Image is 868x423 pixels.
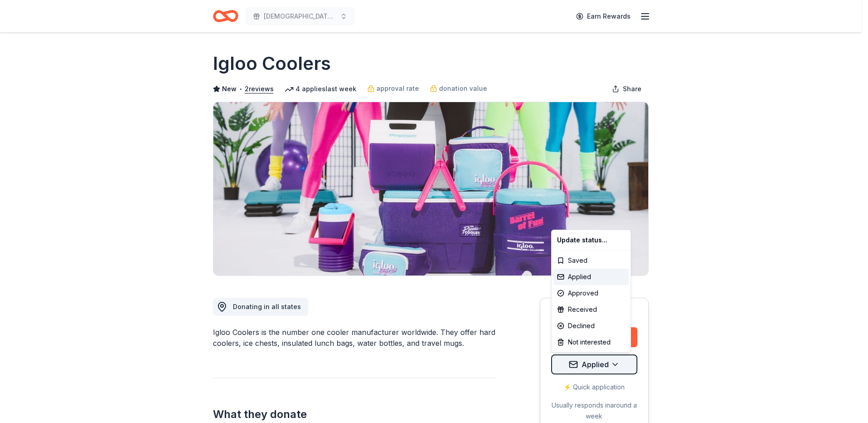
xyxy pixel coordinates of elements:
div: Received [553,301,629,318]
div: Approved [553,285,629,301]
div: Not interested [553,334,629,350]
span: [DEMOGRAPHIC_DATA][PERSON_NAME] Wild Game Dinner [264,11,336,22]
div: Applied [553,269,629,285]
div: Declined [553,318,629,334]
div: Saved [553,252,629,269]
div: Update status... [553,232,629,248]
